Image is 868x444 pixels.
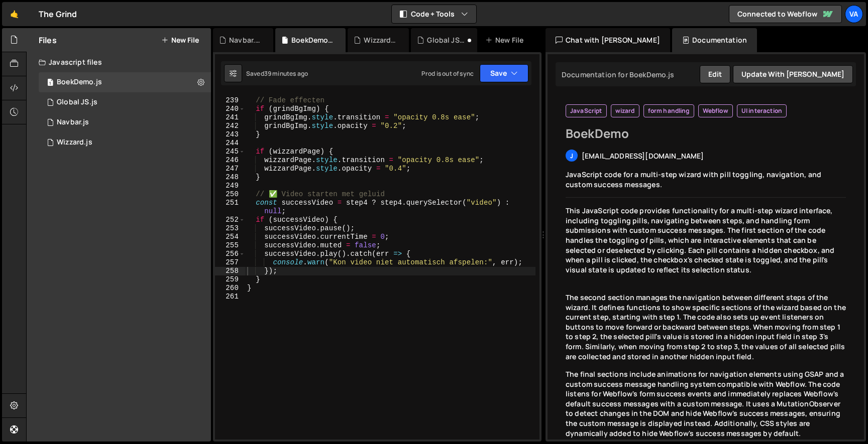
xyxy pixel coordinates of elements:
[215,250,245,258] div: 256
[485,35,527,45] div: New File
[215,292,245,301] div: 261
[215,96,245,105] div: 239
[215,147,245,156] div: 245
[733,65,853,83] button: Update with [PERSON_NAME]
[215,130,245,139] div: 243
[215,233,245,241] div: 254
[27,52,211,72] div: Javascript files
[246,69,308,78] div: Saved
[741,107,782,115] span: UI interaction
[215,182,245,190] div: 249
[546,28,670,52] div: Chat with [PERSON_NAME]
[57,138,92,147] div: Wizzard.js
[57,98,97,107] div: Global JS.js
[215,165,245,173] div: 247
[215,267,245,275] div: 258
[215,199,245,216] div: 251
[39,8,77,20] div: The Grind
[229,35,261,45] div: Navbar.js
[39,72,211,92] div: 17048/46901.js
[215,258,245,267] div: 257
[57,78,102,87] div: BoekDemo.js
[215,241,245,250] div: 255
[39,92,211,112] div: 17048/46890.js
[570,107,602,115] span: JavaScript
[57,118,89,127] div: Navbar.js
[729,5,842,23] a: Connected to Webflow
[566,206,846,274] p: This JavaScript code provides functionality for a multi-step wizard interface, including toggling...
[215,122,245,130] div: 242
[566,292,846,361] p: The second section manages the navigation between different steps of the wizard. It defines funct...
[845,5,863,23] a: Va
[215,224,245,233] div: 253
[215,105,245,113] div: 240
[392,5,476,23] button: Code + Tools
[421,69,474,78] div: Prod is out of sync
[582,151,704,161] span: [EMAIL_ADDRESS][DOMAIN_NAME]
[264,69,308,78] div: 39 minutes ago
[648,107,690,115] span: form handling
[700,65,730,83] button: Edit
[215,139,245,147] div: 244
[291,35,334,45] div: BoekDemo.js
[566,170,821,189] span: JavaScript code for a multi-step wizard with pill toggling, navigation, and custom success messages.
[570,152,573,160] span: j
[215,216,245,224] div: 252
[427,35,465,45] div: Global JS.js
[364,35,397,45] div: Wizzard.js
[39,35,57,46] h2: Files
[215,173,245,182] div: 248
[559,70,675,79] div: Documentation for BoekDemo.js
[215,113,245,122] div: 241
[215,156,245,165] div: 246
[480,64,528,82] button: Save
[215,275,245,284] div: 259
[39,112,211,132] div: 17048/47224.js
[672,28,757,52] div: Documentation
[215,190,245,199] div: 250
[215,284,245,292] div: 260
[2,2,27,26] a: 🤙
[39,132,211,153] div: 17048/46900.js
[47,79,53,87] span: 1
[566,369,846,438] p: The final sections include animations for navigation elements using GSAP and a custom success mes...
[615,107,635,115] span: wizard
[161,36,199,44] button: New File
[703,107,728,115] span: Webflow
[566,125,846,141] h2: BoekDemo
